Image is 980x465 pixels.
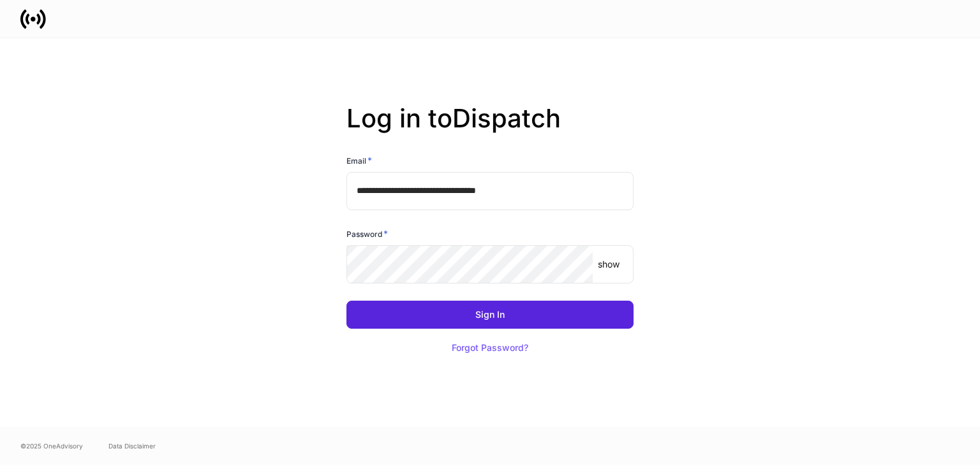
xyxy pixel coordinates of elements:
p: show [598,258,620,271]
div: Forgot Password? [452,343,528,352]
button: Forgot Password? [436,334,544,362]
div: Sign In [475,310,505,319]
a: Data Disclaimer [108,441,156,451]
button: Sign In [346,301,634,329]
h6: Email [346,154,372,167]
h2: Log in to Dispatch [346,103,634,154]
span: © 2025 OneAdvisory [20,441,83,451]
h6: Password [346,227,388,240]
